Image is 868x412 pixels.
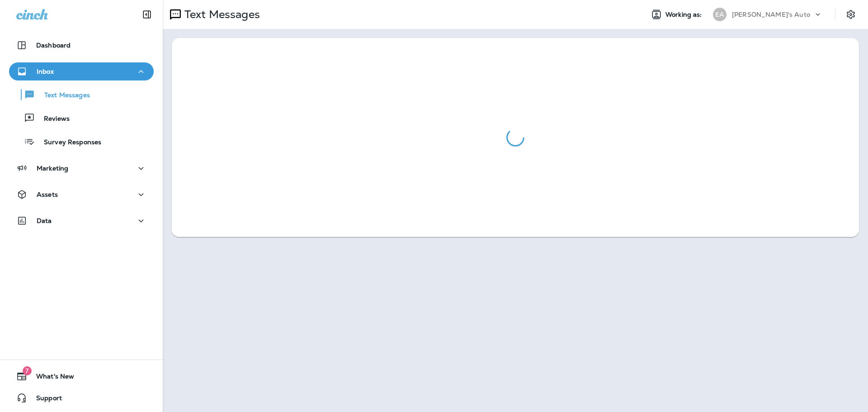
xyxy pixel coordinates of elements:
[23,366,32,375] span: 7
[37,191,58,198] p: Assets
[35,91,90,100] p: Text Messages
[9,159,154,177] button: Marketing
[37,165,68,172] p: Marketing
[9,36,154,54] button: Dashboard
[9,62,154,81] button: Inbox
[37,217,52,224] p: Data
[9,85,154,104] button: Text Messages
[36,42,71,49] p: Dashboard
[27,373,74,384] span: What's New
[9,185,154,204] button: Assets
[9,367,154,385] button: 7What's New
[134,5,160,24] button: Collapse Sidebar
[843,6,859,23] button: Settings
[35,138,101,147] p: Survey Responses
[35,115,70,123] p: Reviews
[37,68,54,75] p: Inbox
[27,394,62,405] span: Support
[9,132,154,151] button: Survey Responses
[713,8,726,21] div: EA
[9,109,154,128] button: Reviews
[665,11,704,19] span: Working as:
[9,212,154,230] button: Data
[9,389,154,407] button: Support
[181,8,260,21] p: Text Messages
[732,11,810,18] p: [PERSON_NAME]'s Auto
